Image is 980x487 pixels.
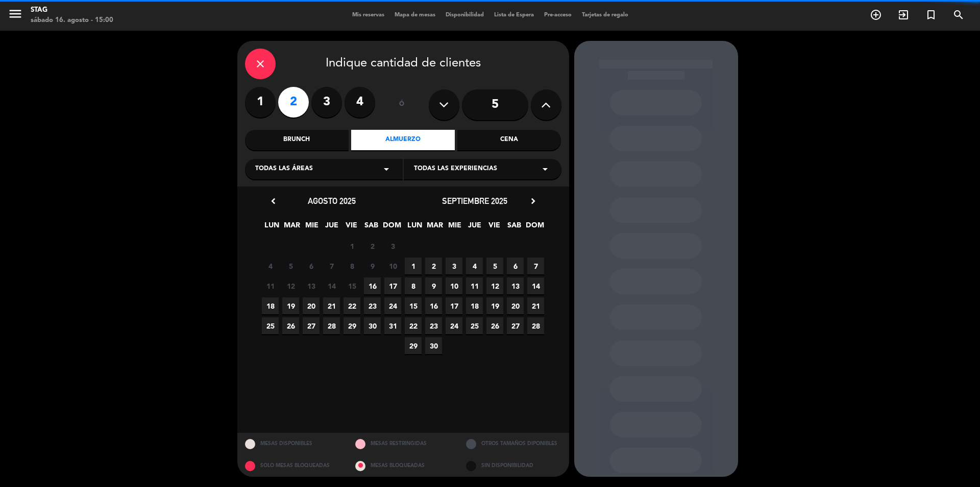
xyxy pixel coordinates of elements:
[263,219,280,236] span: LUN
[425,258,442,274] span: 2
[870,9,882,21] i: add_circle_outline
[237,433,348,455] div: MESAS DISPONIBLES
[237,455,348,477] div: SOLO MESAS BLOQUEADAS
[344,277,360,294] span: 15
[380,163,393,175] i: arrow_drop_down
[323,317,340,334] span: 28
[446,277,462,294] span: 10
[345,87,375,118] label: 4
[262,317,279,334] span: 25
[405,258,422,274] span: 1
[245,49,561,79] div: Indique cantidad de clientes
[262,258,279,274] span: 4
[303,277,320,294] span: 13
[323,277,340,294] span: 14
[245,130,349,150] div: Brunch
[925,9,937,21] i: turned_in_not
[405,277,422,294] span: 8
[344,317,360,334] span: 29
[486,277,503,294] span: 12
[405,317,422,334] span: 22
[384,317,401,334] span: 31
[466,297,483,314] span: 18
[384,277,401,294] span: 17
[343,219,360,236] span: VIE
[486,297,503,314] span: 19
[303,317,320,334] span: 27
[31,5,113,15] div: STAG
[526,219,543,236] span: DOM
[364,317,381,334] span: 30
[426,219,443,236] span: MAR
[323,219,340,236] span: JUE
[405,297,422,314] span: 15
[446,258,462,274] span: 3
[311,87,342,118] label: 3
[539,163,551,175] i: arrow_drop_down
[268,196,279,206] i: chevron_left
[457,130,561,150] div: Cena
[507,317,524,334] span: 27
[363,219,380,236] span: SAB
[262,297,279,314] span: 18
[446,297,462,314] span: 17
[486,258,503,274] span: 5
[245,87,276,118] label: 1
[442,196,507,206] span: septiembre 2025
[351,130,455,150] div: Almuerzo
[466,277,483,294] span: 11
[323,297,340,314] span: 21
[577,12,633,18] span: Tarjetas de regalo
[8,6,23,21] i: menu
[425,277,442,294] span: 9
[347,12,389,18] span: Mis reservas
[348,455,458,477] div: MESAS BLOQUEADAS
[425,297,442,314] span: 16
[282,317,299,334] span: 26
[507,258,524,274] span: 6
[528,196,538,206] i: chevron_right
[364,277,381,294] span: 16
[282,277,299,294] span: 12
[527,297,544,314] span: 21
[466,317,483,334] span: 25
[527,277,544,294] span: 14
[440,12,489,18] span: Disponibilidad
[507,297,524,314] span: 20
[254,58,266,70] i: close
[389,12,440,18] span: Mapa de mesas
[344,297,360,314] span: 22
[8,6,23,25] button: menu
[282,258,299,274] span: 5
[303,297,320,314] span: 20
[486,317,503,334] span: 26
[282,297,299,314] span: 19
[446,219,463,236] span: MIE
[539,12,577,18] span: Pre-acceso
[348,433,458,455] div: MESAS RESTRINGIDAS
[446,317,462,334] span: 24
[405,337,422,354] span: 29
[897,9,910,21] i: exit_to_app
[383,219,400,236] span: DOM
[414,164,497,174] span: Todas las experiencias
[364,258,381,274] span: 9
[385,87,419,123] div: ó
[507,277,524,294] span: 13
[489,12,539,18] span: Lista de Espera
[344,258,360,274] span: 8
[384,238,401,254] span: 3
[344,238,360,254] span: 1
[425,317,442,334] span: 23
[384,258,401,274] span: 10
[425,337,442,354] span: 30
[364,297,381,314] span: 23
[303,219,320,236] span: MIE
[308,196,356,206] span: agosto 2025
[527,258,544,274] span: 7
[262,277,279,294] span: 11
[255,164,313,174] span: Todas las áreas
[283,219,300,236] span: MAR
[406,219,423,236] span: LUN
[384,297,401,314] span: 24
